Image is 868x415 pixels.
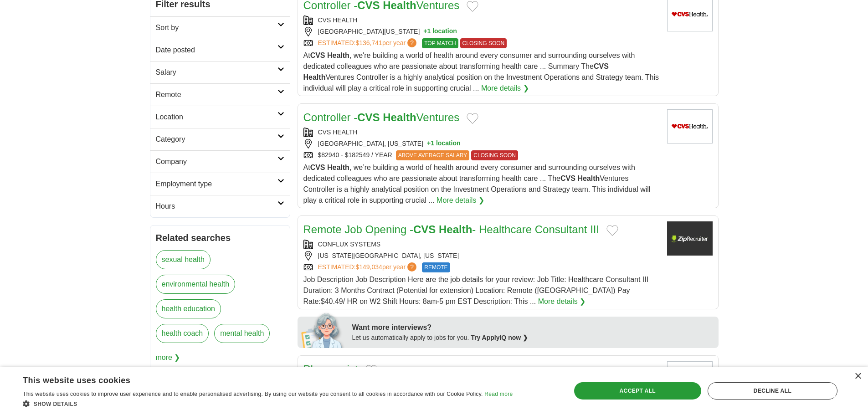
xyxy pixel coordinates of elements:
[357,111,380,123] strong: CVS
[355,263,382,271] span: $149,034
[667,109,713,143] img: CVS Health logo
[156,156,277,167] h2: Company
[303,223,600,236] a: Remote Job Opening -CVS Health- Healthcare Consultant III
[150,106,290,128] a: Location
[156,250,211,269] a: sexual health
[23,372,490,386] div: This website uses cookies
[427,139,431,149] span: +
[150,150,290,173] a: Company
[423,27,457,36] button: +1 location
[156,22,277,33] h2: Sort by
[303,164,651,204] span: At , we’re building a world of health around every consumer and surrounding ourselves with dedica...
[150,16,290,39] a: Sort by
[303,276,649,305] span: Job Description Job Description Here are the job details for your review: Job Title: Healthcare C...
[606,225,618,236] button: Add to favorite jobs
[318,38,419,48] a: ESTIMATED:$136,741per year?
[303,251,660,261] div: [US_STATE][GEOGRAPHIC_DATA], [US_STATE]
[439,223,472,236] strong: Health
[310,51,325,59] strong: CVS
[310,164,325,171] strong: CVS
[327,51,349,59] strong: Health
[150,128,290,150] a: Category
[303,363,358,375] a: Pharmacist
[667,221,713,256] img: Company logo
[854,373,861,380] div: Close
[156,348,180,367] span: more ❯
[352,333,713,343] div: Let us automatically apply to jobs for you.
[303,51,659,92] span: At , we're building a world of health around every consumer and surrounding ourselves with dedica...
[303,27,660,36] div: [GEOGRAPHIC_DATA][US_STATE]
[301,312,345,348] img: apply-iq-scientist.png
[467,113,478,124] button: Add to favorite jobs
[156,89,277,100] h2: Remote
[156,134,277,145] h2: Category
[156,299,221,318] a: health education
[156,324,209,343] a: health coach
[538,296,586,307] a: More details ❯
[150,195,290,217] a: Hours
[427,139,461,149] button: +1 location
[303,240,660,249] div: CONFLUX SYSTEMS
[352,322,713,333] div: Want more interviews?
[303,73,326,81] strong: Health
[422,38,458,48] span: TOP MATCH
[594,62,609,70] strong: CVS
[667,361,713,395] img: CVS Health logo
[34,401,77,407] span: Show details
[150,173,290,195] a: Employment type
[23,391,483,397] span: This website uses cookies to improve user experience and to enable personalised advertising. By u...
[422,262,450,272] span: REMOTE
[396,150,470,160] span: ABOVE AVERAGE SALARY
[471,334,528,341] a: Try ApplyIQ now ❯
[355,39,382,46] span: $136,741
[303,150,660,160] div: $82940 - $182549 / YEAR
[156,231,284,245] h2: Related searches
[150,83,290,106] a: Remote
[150,61,290,83] a: Salary
[23,399,513,408] div: Show details
[327,164,349,171] strong: Health
[303,139,660,149] div: [GEOGRAPHIC_DATA], [US_STATE]
[708,382,837,400] div: Decline all
[460,38,507,48] span: CLOSING SOON
[365,365,377,376] button: Add to favorite jobs
[318,262,419,272] a: ESTIMATED:$149,034per year?
[484,391,513,397] a: Read more, opens a new window
[437,195,484,206] a: More details ❯
[156,67,277,78] h2: Salary
[303,111,460,123] a: Controller -CVS HealthVentures
[560,174,575,182] strong: CVS
[471,150,518,160] span: CLOSING SOON
[423,27,427,36] span: +
[481,83,529,94] a: More details ❯
[156,112,277,123] h2: Location
[413,223,436,236] strong: CVS
[318,128,358,136] a: CVS HEALTH
[577,174,600,182] strong: Health
[318,16,358,24] a: CVS HEALTH
[407,38,416,47] span: ?
[407,262,416,272] span: ?
[156,45,277,56] h2: Date posted
[214,324,270,343] a: mental health
[156,179,277,190] h2: Employment type
[574,382,701,400] div: Accept all
[156,275,236,294] a: environmental health
[467,1,478,12] button: Add to favorite jobs
[150,39,290,61] a: Date posted
[383,111,416,123] strong: Health
[156,201,277,212] h2: Hours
